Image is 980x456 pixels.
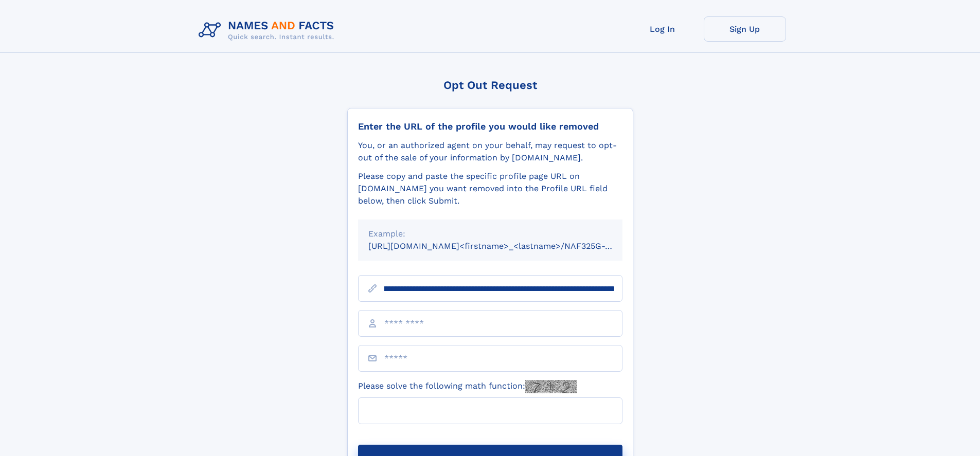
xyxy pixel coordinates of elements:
[704,16,786,42] a: Sign Up
[358,121,622,132] div: Enter the URL of the profile you would like removed
[358,170,622,207] div: Please copy and paste the specific profile page URL on [DOMAIN_NAME] you want removed into the Pr...
[347,79,633,92] div: Opt Out Request
[358,139,622,164] div: You, or an authorized agent on your behalf, may request to opt-out of the sale of your informatio...
[368,241,642,251] small: [URL][DOMAIN_NAME]<firstname>_<lastname>/NAF325G-xxxxxxxx
[358,380,577,393] label: Please solve the following math function:
[194,16,343,44] img: Logo Names and Facts
[368,228,612,240] div: Example:
[621,16,704,42] a: Log In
